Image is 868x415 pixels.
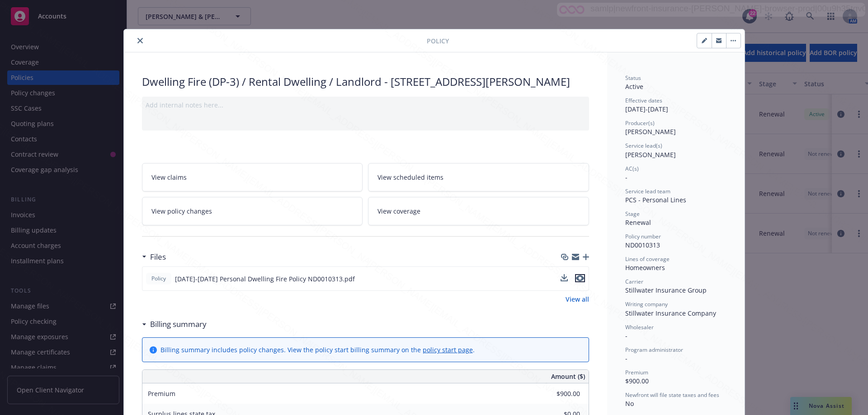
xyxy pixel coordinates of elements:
[625,368,648,376] span: Premium
[625,346,683,354] span: Program administrator
[566,294,589,304] a: View all
[561,274,568,284] button: download file
[377,206,420,216] span: View coverage
[625,210,640,218] span: Stage
[150,275,168,283] span: Policy
[575,274,585,282] button: preview file
[625,233,661,240] span: Policy number
[625,196,686,204] span: PCS - Personal Lines
[151,173,187,182] span: View claims
[625,97,726,114] div: [DATE] - [DATE]
[142,251,166,263] div: Files
[625,399,634,408] span: No
[625,142,662,149] span: Service lead(s)
[625,173,627,182] span: -
[551,372,585,381] span: Amount ($)
[575,274,585,284] button: preview file
[625,165,639,173] span: AC(s)
[625,286,707,294] span: Stillwater Insurance Group
[151,206,212,216] span: View policy changes
[142,74,589,89] div: Dwelling Fire (DP-3) / Rental Dwelling / Landlord - [STREET_ADDRESS][PERSON_NAME]
[625,187,670,195] span: Service lead team
[625,309,716,317] span: Stillwater Insurance Company
[625,127,676,136] span: [PERSON_NAME]
[625,391,719,399] span: Newfront will file state taxes and fees
[625,377,649,385] span: $900.00
[625,119,655,127] span: Producer(s)
[625,278,643,285] span: Carrier
[377,173,443,182] span: View scheduled items
[142,197,363,225] a: View policy changes
[625,97,662,104] span: Effective dates
[427,36,449,46] span: Policy
[625,354,627,363] span: -
[625,74,641,82] span: Status
[625,323,654,331] span: Wholesaler
[625,241,660,249] span: ND0010313
[146,100,585,110] div: Add internal notes here...
[142,163,363,191] a: View claims
[625,263,726,272] div: Homeowners
[625,82,643,91] span: Active
[561,274,568,281] button: download file
[625,300,668,308] span: Writing company
[625,331,627,340] span: -
[625,150,676,159] span: [PERSON_NAME]
[625,218,651,227] span: Renewal
[142,318,207,330] div: Billing summary
[135,35,146,46] button: close
[175,274,355,284] span: [DATE]-[DATE] Personal Dwelling Fire Policy ND0010313.pdf
[148,389,175,398] span: Premium
[625,255,670,263] span: Lines of coverage
[150,318,207,330] h3: Billing summary
[160,345,475,354] div: Billing summary includes policy changes. View the policy start billing summary on the .
[368,197,589,225] a: View coverage
[368,163,589,191] a: View scheduled items
[423,345,473,354] a: policy start page
[150,251,166,263] h3: Files
[527,387,585,401] input: 0.00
